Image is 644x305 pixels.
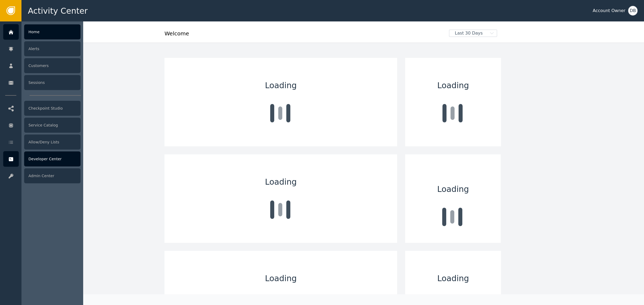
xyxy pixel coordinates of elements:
[3,41,80,57] a: Alerts
[3,58,80,73] a: Customers
[24,168,80,183] div: Admin Center
[3,134,80,150] a: Allow/Deny Lists
[437,183,469,195] span: Loading
[3,168,80,184] a: Admin Center
[24,135,80,150] div: Allow/Deny Lists
[24,41,80,56] div: Alerts
[3,151,80,167] a: Developer Center
[3,117,80,133] a: Service Catalog
[164,29,445,41] div: Welcome
[28,5,88,17] span: Activity Center
[265,79,297,91] span: Loading
[3,24,80,40] a: Home
[24,118,80,133] div: Service Catalog
[24,58,80,73] div: Customers
[3,101,80,116] a: Checkpoint Studio
[449,30,488,36] span: Last 30 Days
[24,151,80,166] div: Developer Center
[628,6,638,16] button: DB
[24,101,80,116] div: Checkpoint Studio
[437,272,469,284] span: Loading
[24,75,80,90] div: Sessions
[24,24,80,39] div: Home
[593,8,625,14] div: Account Owner
[265,272,297,284] span: Loading
[445,29,501,37] button: Last 30 Days
[437,79,469,91] span: Loading
[265,176,297,188] span: Loading
[3,75,80,90] a: Sessions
